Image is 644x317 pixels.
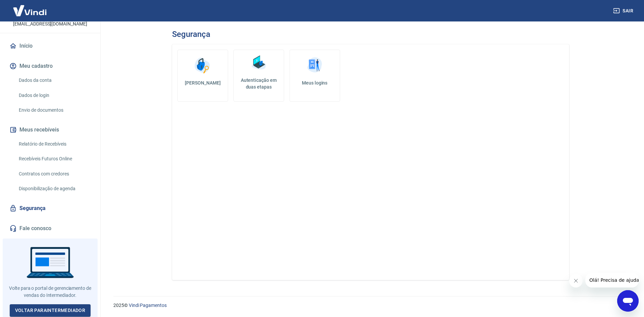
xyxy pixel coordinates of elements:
[612,5,636,17] button: Sair
[113,302,628,309] p: 2025 ©
[16,137,92,151] a: Relatório de Recebíveis
[617,290,639,312] iframe: Botão para abrir a janela de mensagens
[16,103,92,117] a: Envio de documentos
[569,274,583,287] iframe: Fechar mensagem
[8,39,92,53] a: Início
[249,53,269,73] img: Autenticação em duas etapas
[16,152,92,166] a: Recebíveis Futuros Online
[13,20,87,28] p: [EMAIL_ADDRESS][DOMAIN_NAME]
[16,73,92,87] a: Dados da conta
[4,5,56,10] span: Olá! Precisa de ajuda?
[233,50,284,102] a: Autenticação em duas etapas
[295,80,334,86] h5: Meus logins
[8,201,92,216] a: Segurança
[183,80,222,86] h5: [PERSON_NAME]
[177,50,228,102] a: [PERSON_NAME]
[305,55,325,75] img: Meus logins
[8,122,92,137] button: Meus recebíveis
[16,89,92,102] a: Dados de login
[10,304,91,317] a: Voltar paraIntermediador
[16,167,92,181] a: Contratos com credores
[585,273,639,287] iframe: Mensagem da empresa
[16,182,92,196] a: Disponibilização de agenda
[172,30,210,39] h3: Segurança
[129,303,167,308] a: Vindi Pagamentos
[8,0,52,21] img: Vindi
[289,50,340,102] a: Meus logins
[236,77,281,90] h5: Autenticação em duas etapas
[8,59,92,73] button: Meu cadastro
[8,221,92,236] a: Fale conosco
[193,55,213,75] img: Alterar senha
